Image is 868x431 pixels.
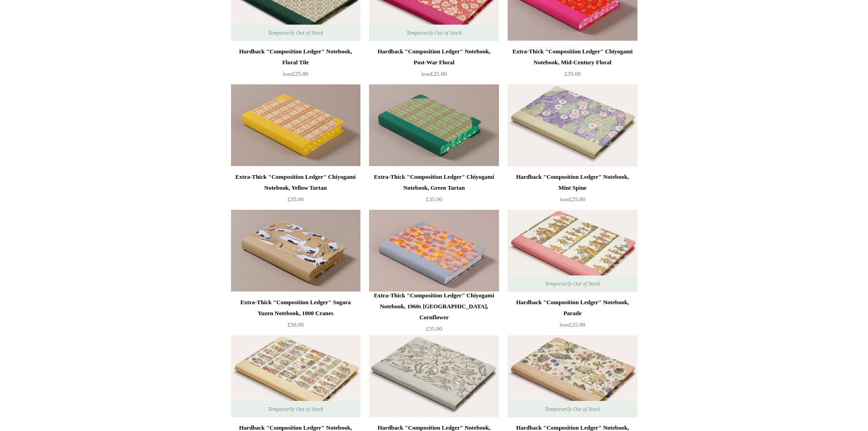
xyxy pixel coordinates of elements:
[231,297,360,334] a: Extra-Thick "Composition Ledger" Sogara Yuzen Notebook, 1000 Cranes £50.00
[233,297,358,319] div: Extra-Thick "Composition Ledger" Sogara Yuzen Notebook, 1000 Cranes
[536,275,609,292] span: Temporarily Out of Stock
[371,290,496,323] div: Extra-Thick "Composition Ledger" Chiyogami Notebook, 1960s [GEOGRAPHIC_DATA], Cornflower
[508,84,637,166] a: Hardback "Composition Ledger" Notebook, Mint Spine Hardback "Composition Ledger" Notebook, Mint S...
[421,70,447,77] span: £25.00
[369,84,498,166] img: Extra-Thick "Composition Ledger" Chiyogami Notebook, Green Tartan
[231,46,360,83] a: Hardback "Composition Ledger" Notebook, Floral Tile from£25.00
[508,335,637,417] img: Hardback "Composition Ledger" Notebook, English Garden
[508,210,637,292] img: Hardback "Composition Ledger" Notebook, Parade
[233,171,358,193] div: Extra-Thick "Composition Ledger" Chiyogami Notebook, Yellow Tartan
[560,197,569,202] span: from
[369,171,498,209] a: Extra-Thick "Composition Ledger" Chiyogami Notebook, Green Tartan £35.00
[508,171,637,209] a: Hardback "Composition Ledger" Notebook, Mint Spine from£25.00
[397,25,471,41] span: Temporarily Out of Stock
[233,46,358,68] div: Hardback "Composition Ledger" Notebook, Floral Tile
[426,196,442,203] span: £35.00
[560,322,569,327] span: from
[231,84,360,166] a: Extra-Thick "Composition Ledger" Chiyogami Notebook, Yellow Tartan Extra-Thick "Composition Ledge...
[283,70,308,77] span: £25.00
[231,210,360,292] img: Extra-Thick "Composition Ledger" Sogara Yuzen Notebook, 1000 Cranes
[288,196,304,203] span: £35.00
[231,171,360,209] a: Extra-Thick "Composition Ledger" Chiyogami Notebook, Yellow Tartan £35.00
[369,210,498,292] img: Extra-Thick "Composition Ledger" Chiyogami Notebook, 1960s Japan, Cornflower
[508,84,637,166] img: Hardback "Composition Ledger" Notebook, Mint Spine
[510,171,635,193] div: Hardback "Composition Ledger" Notebook, Mint Spine
[283,72,292,77] span: from
[259,25,332,41] span: Temporarily Out of Stock
[426,325,442,332] span: £35.00
[231,335,360,417] a: Hardback "Composition Ledger" Notebook, Tarot Hardback "Composition Ledger" Notebook, Tarot Tempo...
[231,84,360,166] img: Extra-Thick "Composition Ledger" Chiyogami Notebook, Yellow Tartan
[560,321,586,328] span: £25.00
[510,297,635,319] div: Hardback "Composition Ledger" Notebook, Parade
[369,335,498,417] img: Hardback "Composition Ledger" Notebook, Zodiac
[369,84,498,166] a: Extra-Thick "Composition Ledger" Chiyogami Notebook, Green Tartan Extra-Thick "Composition Ledger...
[508,210,637,292] a: Hardback "Composition Ledger" Notebook, Parade Hardback "Composition Ledger" Notebook, Parade Tem...
[231,335,360,417] img: Hardback "Composition Ledger" Notebook, Tarot
[421,72,431,77] span: from
[510,46,635,68] div: Extra-Thick "Composition Ledger" Chiyogami Notebook, Mid-Century Floral
[508,46,637,83] a: Extra-Thick "Composition Ledger" Chiyogami Notebook, Mid-Century Floral £35.00
[371,171,496,193] div: Extra-Thick "Composition Ledger" Chiyogami Notebook, Green Tartan
[371,46,496,68] div: Hardback "Composition Ledger" Notebook, Post-War Floral
[536,401,609,417] span: Temporarily Out of Stock
[508,297,637,334] a: Hardback "Composition Ledger" Notebook, Parade from£25.00
[231,210,360,292] a: Extra-Thick "Composition Ledger" Sogara Yuzen Notebook, 1000 Cranes Extra-Thick "Composition Ledg...
[369,290,498,334] a: Extra-Thick "Composition Ledger" Chiyogami Notebook, 1960s [GEOGRAPHIC_DATA], Cornflower £35.00
[259,401,332,417] span: Temporarily Out of Stock
[369,210,498,292] a: Extra-Thick "Composition Ledger" Chiyogami Notebook, 1960s Japan, Cornflower Extra-Thick "Composi...
[369,46,498,83] a: Hardback "Composition Ledger" Notebook, Post-War Floral from£25.00
[288,321,304,328] span: £50.00
[560,196,586,203] span: £25.00
[369,335,498,417] a: Hardback "Composition Ledger" Notebook, Zodiac Hardback "Composition Ledger" Notebook, Zodiac
[565,70,581,77] span: £35.00
[508,335,637,417] a: Hardback "Composition Ledger" Notebook, English Garden Hardback "Composition Ledger" Notebook, En...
